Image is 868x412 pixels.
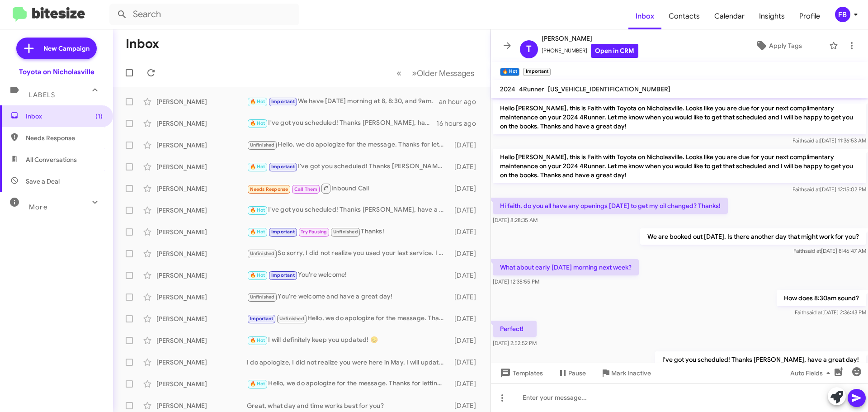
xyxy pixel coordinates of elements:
span: 🔥 Hot [250,120,265,126]
a: Profile [792,3,827,29]
span: Labels [29,91,55,99]
span: Unfinished [250,294,275,300]
span: [PHONE_NUMBER] [542,44,638,58]
div: [DATE] [450,206,483,215]
a: Open in CRM [591,44,638,58]
p: Hello [PERSON_NAME], this is Faith with Toyota on Nicholasville. Looks like you are due for your ... [493,100,866,134]
div: I will definitely keep you updated! 😊 [247,335,450,346]
span: More [29,203,47,211]
div: [PERSON_NAME] [156,206,247,215]
button: Mark Inactive [593,365,658,381]
span: » [412,67,417,79]
span: said at [805,247,821,254]
button: FB [827,7,858,22]
div: FB [835,7,850,22]
div: an hour ago [439,97,483,106]
span: Templates [498,365,543,381]
input: Search [109,4,299,25]
div: [DATE] [450,379,483,388]
span: Faith [DATE] 11:36:53 AM [793,137,866,144]
span: [DATE] 12:35:55 PM [493,278,539,285]
span: 🔥 Hot [250,381,265,387]
span: Apply Tags [769,38,802,54]
span: [PERSON_NAME] [542,33,638,44]
span: 🔥 Hot [250,207,265,213]
nav: Page navigation example [392,64,480,82]
div: [DATE] [450,271,483,280]
button: Templates [491,365,550,381]
span: Unfinished [250,251,275,256]
div: [DATE] [450,336,483,345]
div: [DATE] [450,293,483,302]
div: 16 hours ago [436,119,483,128]
span: Faith [DATE] 12:15:02 PM [793,186,866,193]
span: Try Pausing [301,229,327,235]
small: Important [523,68,550,76]
div: [PERSON_NAME] [156,227,247,237]
div: Hello, we do apologize for the message. Thanks for letting us know, we will update our records! H... [247,140,450,150]
p: We are booked out [DATE]. Is there another day that might work for you? [640,228,866,245]
div: [DATE] [450,401,483,410]
span: Important [271,229,295,235]
button: Next [406,64,480,82]
a: Contacts [661,3,707,29]
span: Important [271,272,295,278]
div: I've got you scheduled! Thanks [PERSON_NAME], have a great day! [247,161,450,172]
div: [PERSON_NAME] [156,141,247,150]
span: Faith [DATE] 8:46:47 AM [793,247,866,254]
div: [DATE] [450,358,483,367]
span: (1) [95,112,103,121]
h1: Inbox [126,37,159,51]
div: [PERSON_NAME] [156,336,247,345]
p: Hello [PERSON_NAME], this is Faith with Toyota on Nicholasville. Looks like you are due for your ... [493,149,866,183]
span: [DATE] 8:28:35 AM [493,217,538,223]
span: [DATE] 2:52:52 PM [493,340,537,346]
span: All Conversations [26,155,77,164]
span: 🔥 Hot [250,272,265,278]
div: [PERSON_NAME] [156,293,247,302]
span: Unfinished [279,316,304,322]
span: 4Runner [519,85,544,93]
div: [DATE] [450,314,483,323]
div: [PERSON_NAME] [156,97,247,106]
div: You're welcome and have a great day! [247,292,450,302]
span: 🔥 Hot [250,99,265,104]
span: Unfinished [333,229,358,235]
div: [PERSON_NAME] [156,184,247,193]
span: said at [804,186,820,193]
div: We have [DATE] morning at 8, 8:30, and 9am. [247,96,439,107]
span: [US_VEHICLE_IDENTIFICATION_NUMBER] [548,85,670,93]
div: I do apologize, I did not realize you were here in May. I will update the records for you! [247,358,450,367]
div: Great, what day and time works best for you? [247,401,450,410]
div: So sorry, I did not realize you used your last service. I will update the records for you/ [247,248,450,259]
span: Important [271,164,295,170]
div: [DATE] [450,249,483,258]
div: [PERSON_NAME] [156,119,247,128]
span: Save a Deal [26,177,60,186]
small: 🔥 Hot [500,68,519,76]
span: Pause [568,365,586,381]
button: Previous [391,64,407,82]
span: Mark Inactive [611,365,651,381]
p: Perfect! [493,321,537,337]
div: I've got you scheduled! Thanks [PERSON_NAME], have a great day! [247,118,436,128]
span: 🔥 Hot [250,229,265,235]
div: [PERSON_NAME] [156,249,247,258]
span: Call Them [294,186,318,192]
span: Inbox [26,112,103,121]
div: [PERSON_NAME] [156,379,247,388]
div: [DATE] [450,184,483,193]
span: Needs Response [26,133,103,142]
div: You're welcome! [247,270,450,280]
div: I've got you scheduled! Thanks [PERSON_NAME], have a great day! [247,205,450,215]
a: Insights [752,3,792,29]
a: Inbox [628,3,661,29]
span: 🔥 Hot [250,337,265,343]
div: Inbound Call [247,183,450,194]
div: [DATE] [450,227,483,237]
button: Pause [550,365,593,381]
button: Apply Tags [732,38,825,54]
